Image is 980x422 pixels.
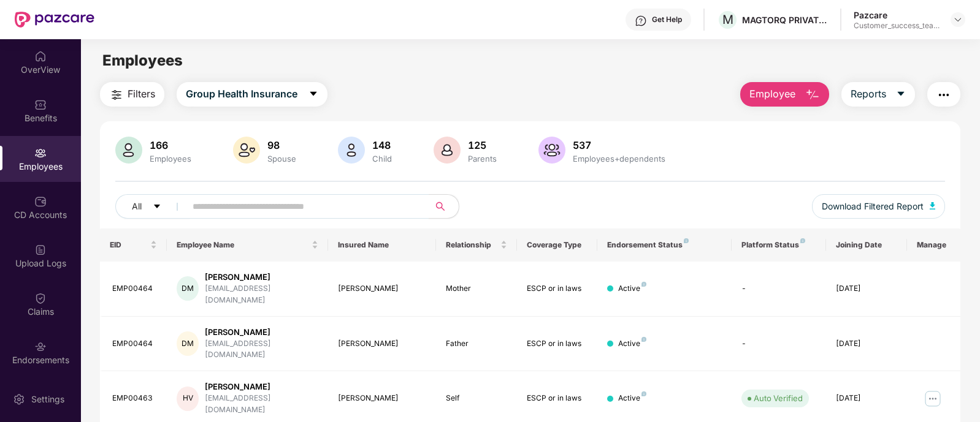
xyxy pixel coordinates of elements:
div: Active [618,283,646,295]
div: DM [177,276,199,301]
img: svg+xml;base64,PHN2ZyB4bWxucz0iaHR0cDovL3d3dy53My5vcmcvMjAwMC9zdmciIHhtbG5zOnhsaW5rPSJodHRwOi8vd3... [930,202,936,209]
div: [PERSON_NAME] [338,283,426,295]
div: 98 [265,139,299,151]
div: [PERSON_NAME] [205,326,318,338]
div: [PERSON_NAME] [205,381,318,393]
th: EID [100,228,167,262]
div: Active [618,393,646,404]
th: Manage [907,228,961,262]
th: Insured Name [328,228,435,262]
div: Spouse [265,154,299,164]
img: svg+xml;base64,PHN2ZyBpZD0iRHJvcGRvd24tMzJ4MzIiIHhtbG5zPSJodHRwOi8vd3d3LnczLm9yZy8yMDAwL3N2ZyIgd2... [953,15,963,24]
th: Employee Name [167,228,328,262]
span: Filters [128,86,155,102]
img: svg+xml;base64,PHN2ZyB4bWxucz0iaHR0cDovL3d3dy53My5vcmcvMjAwMC9zdmciIHdpZHRoPSI4IiBoZWlnaHQ9IjgiIH... [641,337,646,342]
td: - [732,262,826,317]
div: Employees [147,154,194,164]
div: Active [618,338,646,350]
td: - [732,317,826,372]
img: svg+xml;base64,PHN2ZyBpZD0iQmVuZWZpdHMiIHhtbG5zPSJodHRwOi8vd3d3LnczLm9yZy8yMDAwL3N2ZyIgd2lkdGg9Ij... [34,99,47,111]
div: [EMAIL_ADDRESS][DOMAIN_NAME] [205,283,318,306]
img: svg+xml;base64,PHN2ZyB4bWxucz0iaHR0cDovL3d3dy53My5vcmcvMjAwMC9zdmciIHhtbG5zOnhsaW5rPSJodHRwOi8vd3... [538,137,565,164]
div: Settings [28,393,68,405]
img: svg+xml;base64,PHN2ZyBpZD0iQ2xhaW0iIHhtbG5zPSJodHRwOi8vd3d3LnczLm9yZy8yMDAwL3N2ZyIgd2lkdGg9IjIwIi... [34,292,47,304]
span: Employee Name [177,240,309,250]
div: [DATE] [836,338,897,350]
div: Employees+dependents [570,154,668,164]
img: manageButton [923,389,943,409]
img: svg+xml;base64,PHN2ZyB4bWxucz0iaHR0cDovL3d3dy53My5vcmcvMjAwMC9zdmciIHdpZHRoPSIyNCIgaGVpZ2h0PSIyNC... [936,88,951,102]
img: svg+xml;base64,PHN2ZyBpZD0iU2V0dGluZy0yMHgyMCIgeG1sbnM9Imh0dHA6Ly93d3cudzMub3JnLzIwMDAvc3ZnIiB3aW... [13,393,25,405]
img: svg+xml;base64,PHN2ZyB4bWxucz0iaHR0cDovL3d3dy53My5vcmcvMjAwMC9zdmciIHdpZHRoPSI4IiBoZWlnaHQ9IjgiIH... [800,238,805,243]
div: 537 [570,139,668,151]
img: svg+xml;base64,PHN2ZyB4bWxucz0iaHR0cDovL3d3dy53My5vcmcvMjAwMC9zdmciIHdpZHRoPSI4IiBoZWlnaHQ9IjgiIH... [641,282,646,287]
th: Joining Date [826,228,907,262]
div: Father [446,338,507,350]
div: 148 [370,139,394,151]
div: 125 [465,139,499,151]
img: svg+xml;base64,PHN2ZyB4bWxucz0iaHR0cDovL3d3dy53My5vcmcvMjAwMC9zdmciIHhtbG5zOnhsaW5rPSJodHRwOi8vd3... [434,137,461,164]
div: Pazcare [854,9,940,21]
span: Employee [749,86,795,102]
div: EMP00464 [112,338,158,350]
img: svg+xml;base64,PHN2ZyBpZD0iSGVscC0zMngzMiIgeG1sbnM9Imh0dHA6Ly93d3cudzMub3JnLzIwMDAvc3ZnIiB3aWR0aD... [635,15,647,27]
div: [DATE] [836,283,897,295]
button: Filters [100,82,164,107]
img: svg+xml;base64,PHN2ZyB4bWxucz0iaHR0cDovL3d3dy53My5vcmcvMjAwMC9zdmciIHdpZHRoPSI4IiBoZWlnaHQ9IjgiIH... [684,238,689,243]
img: svg+xml;base64,PHN2ZyBpZD0iVXBsb2FkX0xvZ3MiIGRhdGEtbmFtZT0iVXBsb2FkIExvZ3MiIHhtbG5zPSJodHRwOi8vd3... [34,244,47,256]
img: svg+xml;base64,PHN2ZyB4bWxucz0iaHR0cDovL3d3dy53My5vcmcvMjAwMC9zdmciIHdpZHRoPSIyNCIgaGVpZ2h0PSIyNC... [109,88,124,102]
img: svg+xml;base64,PHN2ZyBpZD0iRW5kb3JzZW1lbnRzIiB4bWxucz0iaHR0cDovL3d3dy53My5vcmcvMjAwMC9zdmciIHdpZH... [34,341,47,353]
div: [EMAIL_ADDRESS][DOMAIN_NAME] [205,338,318,361]
div: ESCP or in laws [527,338,588,350]
div: Child [370,154,394,164]
img: svg+xml;base64,PHN2ZyB4bWxucz0iaHR0cDovL3d3dy53My5vcmcvMjAwMC9zdmciIHhtbG5zOnhsaW5rPSJodHRwOi8vd3... [805,88,820,102]
div: Platform Status [741,240,816,250]
span: All [132,200,142,213]
span: Group Health Insurance [186,86,297,102]
img: New Pazcare Logo [15,12,94,28]
img: svg+xml;base64,PHN2ZyBpZD0iSG9tZSIgeG1sbnM9Imh0dHA6Ly93d3cudzMub3JnLzIwMDAvc3ZnIiB3aWR0aD0iMjAiIG... [34,50,47,62]
button: Group Health Insurancecaret-down [177,82,327,107]
button: Allcaret-down [115,194,190,219]
div: [EMAIL_ADDRESS][DOMAIN_NAME] [205,393,318,416]
img: svg+xml;base64,PHN2ZyB4bWxucz0iaHR0cDovL3d3dy53My5vcmcvMjAwMC9zdmciIHhtbG5zOnhsaW5rPSJodHRwOi8vd3... [233,137,260,164]
div: [DATE] [836,393,897,404]
div: HV [177,386,199,411]
button: Employee [740,82,829,107]
span: EID [110,240,148,250]
th: Relationship [436,228,517,262]
button: Reportscaret-down [841,82,915,107]
div: Self [446,393,507,404]
div: DM [177,331,199,356]
span: M [722,12,733,27]
div: EMP00464 [112,283,158,295]
span: caret-down [896,89,906,100]
img: svg+xml;base64,PHN2ZyBpZD0iQ0RfQWNjb3VudHMiIGRhdGEtbmFtZT0iQ0QgQWNjb3VudHMiIHhtbG5zPSJodHRwOi8vd3... [34,195,47,208]
div: MAGTORQ PRIVATE LIMITED [742,14,828,26]
span: Download Filtered Report [822,200,924,213]
div: [PERSON_NAME] [205,271,318,283]
span: Relationship [446,240,498,250]
div: [PERSON_NAME] [338,393,426,404]
div: [PERSON_NAME] [338,338,426,350]
div: Mother [446,283,507,295]
button: Download Filtered Report [812,194,946,219]
img: svg+xml;base64,PHN2ZyBpZD0iRW1wbG95ZWVzIiB4bWxucz0iaHR0cDovL3d3dy53My5vcmcvMjAwMC9zdmciIHdpZHRoPS... [34,147,47,159]
span: Employees [102,51,183,69]
span: search [429,202,453,211]
div: Customer_success_team_lead [854,21,940,31]
img: svg+xml;base64,PHN2ZyB4bWxucz0iaHR0cDovL3d3dy53My5vcmcvMjAwMC9zdmciIHhtbG5zOnhsaW5rPSJodHRwOi8vd3... [115,137,142,164]
div: Get Help [652,15,682,24]
th: Coverage Type [517,228,598,262]
div: Endorsement Status [607,240,722,250]
div: ESCP or in laws [527,393,588,404]
div: EMP00463 [112,393,158,404]
div: 166 [147,139,194,151]
div: Auto Verified [754,392,803,404]
div: Parents [465,154,499,164]
button: search [429,194,459,219]
span: caret-down [308,89,318,100]
img: svg+xml;base64,PHN2ZyB4bWxucz0iaHR0cDovL3d3dy53My5vcmcvMjAwMC9zdmciIHdpZHRoPSI4IiBoZWlnaHQ9IjgiIH... [641,391,646,396]
img: svg+xml;base64,PHN2ZyB4bWxucz0iaHR0cDovL3d3dy53My5vcmcvMjAwMC9zdmciIHhtbG5zOnhsaW5rPSJodHRwOi8vd3... [338,137,365,164]
span: Reports [851,86,886,102]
